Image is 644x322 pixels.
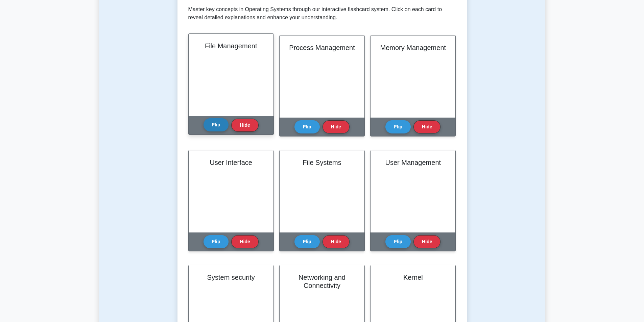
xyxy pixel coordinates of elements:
button: Hide [231,235,258,248]
h2: User Interface [197,158,265,167]
h2: Process Management [288,44,356,52]
button: Hide [323,235,350,248]
h2: User Management [379,158,447,167]
p: Master key concepts in Operating Systems through our interactive flashcard system. Click on each ... [188,5,456,22]
h2: Memory Management [379,44,447,52]
button: Flip [204,118,229,131]
button: Flip [294,120,320,133]
h2: Networking and Connectivity [288,273,356,290]
button: Hide [323,120,350,133]
button: Flip [204,235,229,248]
h2: Kernel [379,273,447,281]
button: Flip [385,235,411,248]
h2: System security [197,273,265,281]
h2: File Systems [288,158,356,167]
button: Flip [385,120,411,133]
button: Hide [413,235,440,248]
h2: File Management [197,42,265,50]
button: Hide [413,120,440,133]
button: Hide [231,119,258,132]
button: Flip [294,235,320,248]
